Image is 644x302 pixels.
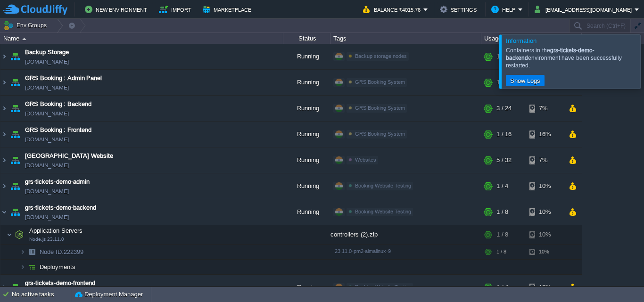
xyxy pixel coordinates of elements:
[496,225,508,244] div: 1 / 8
[25,212,69,222] a: [DOMAIN_NAME]
[203,4,254,15] button: Marketplace
[331,33,481,44] div: Tags
[25,99,91,109] a: GRS Booking : Backend
[29,237,64,242] span: Node.js 23.11.0
[8,96,22,121] img: AMDAwAAAACH5BAEAAAAALAAAAAABAAEAAAICRAEAOw==
[25,203,96,212] a: grs-tickets-demo-backend
[529,147,560,173] div: 7%
[0,44,8,69] img: AMDAwAAAACH5BAEAAAAALAAAAAABAAEAAAICRAEAOw==
[159,4,194,15] button: Import
[75,290,143,299] button: Deployment Manager
[8,70,22,95] img: AMDAwAAAACH5BAEAAAAALAAAAAABAAEAAAICRAEAOw==
[283,96,330,121] div: Running
[0,199,8,225] img: AMDAwAAAACH5BAEAAAAALAAAAAABAAEAAAICRAEAOw==
[363,4,423,15] button: Balance ₹4015.76
[491,4,518,15] button: Help
[25,151,113,161] a: [GEOGRAPHIC_DATA] Website
[283,147,330,173] div: Running
[25,73,102,83] a: GRS Booking : Admin Panel
[25,278,95,288] a: grs-tickets-demo-frontend
[496,147,512,173] div: 5 / 32
[25,109,69,118] a: [DOMAIN_NAME]
[8,199,22,225] img: AMDAwAAAACH5BAEAAAAALAAAAAABAAEAAAICRAEAOw==
[25,177,90,187] a: grs-tickets-demo-admin
[25,135,69,144] a: [DOMAIN_NAME]
[13,225,26,244] img: AMDAwAAAACH5BAEAAAAALAAAAAABAAEAAAICRAEAOw==
[8,147,22,173] img: AMDAwAAAACH5BAEAAAAALAAAAAABAAEAAAICRAEAOw==
[283,70,330,95] div: Running
[355,209,411,214] span: Booking Website Testing
[529,245,560,259] div: 10%
[440,4,479,15] button: Settings
[355,105,405,111] span: GRS Booking System
[284,33,330,44] div: Status
[39,248,85,256] span: 222399
[12,287,71,302] div: No active tasks
[8,173,22,199] img: AMDAwAAAACH5BAEAAAAALAAAAAABAAEAAAICRAEAOw==
[496,245,506,259] div: 1 / 8
[482,33,581,44] div: Usage
[496,275,508,300] div: 1 / 4
[335,248,391,254] span: 23.11.0-pm2-almalinux-9
[39,248,85,256] a: Node ID:222399
[283,122,330,147] div: Running
[496,96,512,121] div: 3 / 24
[0,173,8,199] img: AMDAwAAAACH5BAEAAAAALAAAAAABAAEAAAICRAEAOw==
[7,225,12,244] img: AMDAwAAAACH5BAEAAAAALAAAAAABAAEAAAICRAEAOw==
[496,122,512,147] div: 1 / 16
[25,125,91,135] a: GRS Booking : Frontend
[3,19,50,32] button: Env Groups
[283,44,330,69] div: Running
[506,47,594,61] b: grs-tickets-demo-backend
[355,79,405,85] span: GRS Booking System
[0,147,8,173] img: AMDAwAAAACH5BAEAAAAALAAAAAABAAEAAAICRAEAOw==
[506,37,537,44] span: Information
[355,53,407,59] span: Backup storage nodes
[28,227,84,235] span: Application Servers
[529,199,560,225] div: 10%
[283,199,330,225] div: Running
[0,122,8,147] img: AMDAwAAAACH5BAEAAAAALAAAAAABAAEAAAICRAEAOw==
[496,173,508,199] div: 1 / 4
[507,76,543,85] button: Show Logs
[0,275,8,300] img: AMDAwAAAACH5BAEAAAAALAAAAAABAAEAAAICRAEAOw==
[529,173,560,199] div: 10%
[0,96,8,121] img: AMDAwAAAACH5BAEAAAAALAAAAAABAAEAAAICRAEAOw==
[355,131,405,137] span: GRS Booking System
[40,248,64,255] span: Node ID:
[28,227,84,234] a: Application ServersNode.js 23.11.0
[85,4,150,15] button: New Environment
[496,199,508,225] div: 1 / 8
[496,44,508,69] div: 1 / 6
[25,187,69,196] a: [DOMAIN_NAME]
[355,183,411,188] span: Booking Website Testing
[529,275,560,300] div: 10%
[535,4,635,15] button: [EMAIL_ADDRESS][DOMAIN_NAME]
[529,122,560,147] div: 16%
[283,275,330,300] div: Running
[529,225,560,244] div: 10%
[39,263,77,271] a: Deployments
[8,122,22,147] img: AMDAwAAAACH5BAEAAAAALAAAAAABAAEAAAICRAEAOw==
[8,44,22,69] img: AMDAwAAAACH5BAEAAAAALAAAAAABAAEAAAICRAEAOw==
[529,96,560,121] div: 7%
[20,245,25,259] img: AMDAwAAAACH5BAEAAAAALAAAAAABAAEAAAICRAEAOw==
[25,83,69,92] a: [DOMAIN_NAME]
[25,57,69,66] span: [DOMAIN_NAME]
[506,47,638,69] div: Containers in the environment have been successfully restarted.
[496,70,508,95] div: 1 / 4
[20,260,25,274] img: AMDAwAAAACH5BAEAAAAALAAAAAABAAEAAAICRAEAOw==
[330,225,481,244] div: controllers (2).zip
[25,48,69,57] a: Backup Storage
[604,264,635,293] iframe: chat widget
[0,70,8,95] img: AMDAwAAAACH5BAEAAAAALAAAAAABAAEAAAICRAEAOw==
